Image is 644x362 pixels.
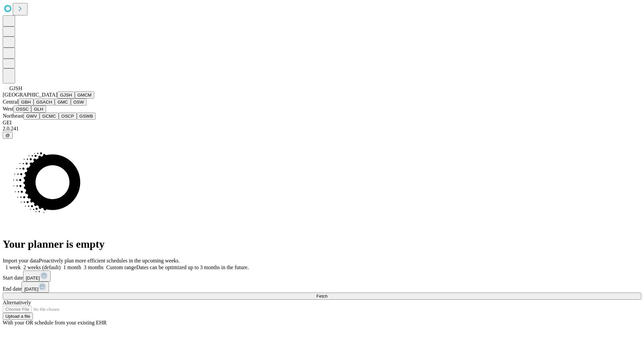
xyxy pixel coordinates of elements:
[3,106,13,112] span: West
[24,287,38,292] span: [DATE]
[3,270,641,282] div: Start date
[23,264,61,270] span: 2 weeks (default)
[3,92,57,98] span: [GEOGRAPHIC_DATA]
[136,264,249,270] span: Dates can be optimized up to 3 months in the future.
[3,132,13,139] button: @
[75,92,94,99] button: GMCM
[23,113,40,120] button: GWV
[34,99,55,106] button: GSACH
[77,113,96,120] button: GSWB
[3,320,107,325] span: With your OR schedule from your existing EHR
[31,106,46,113] button: GLH
[3,99,18,105] span: Central
[3,113,23,119] span: Northeast
[5,264,21,270] span: 1 week
[59,113,77,120] button: OSCP
[63,264,81,270] span: 1 month
[18,99,34,106] button: GBH
[3,300,31,305] span: Alternatively
[3,258,39,263] span: Import your data
[23,270,51,282] button: [DATE]
[40,113,59,120] button: GCMC
[57,92,75,99] button: GJSH
[26,276,40,281] span: [DATE]
[3,293,641,300] button: Fetch
[106,264,136,270] span: Custom range
[84,264,104,270] span: 3 months
[3,313,33,320] button: Upload a file
[5,133,10,138] span: @
[13,106,32,113] button: OSSC
[3,238,641,250] h1: Your planner is empty
[9,85,22,91] span: GJSH
[316,294,327,299] span: Fetch
[3,282,641,293] div: End date
[21,282,49,293] button: [DATE]
[71,99,87,106] button: OSW
[39,258,180,263] span: Proactively plan more efficient schedules in the upcoming weeks.
[3,126,641,132] div: 2.0.241
[55,99,70,106] button: GMC
[3,120,641,126] div: GEI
